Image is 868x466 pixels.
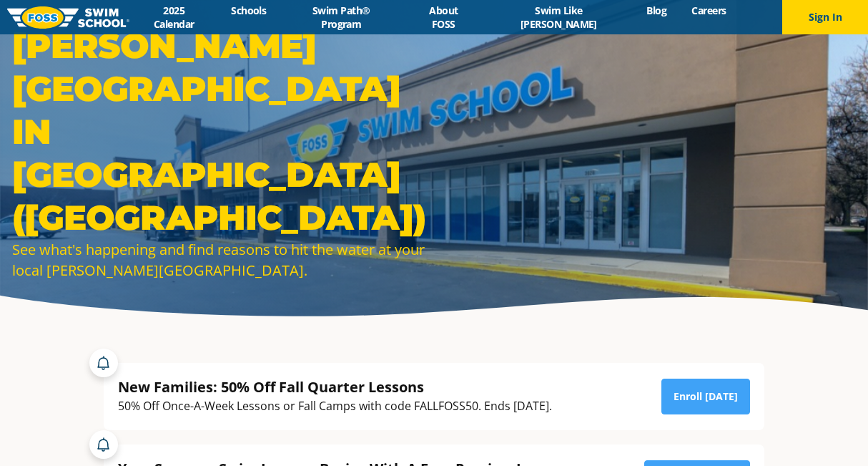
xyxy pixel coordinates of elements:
[634,4,679,17] a: Blog
[483,4,634,31] a: Swim Like [PERSON_NAME]
[404,4,483,31] a: About FOSS
[219,4,279,17] a: Schools
[7,6,129,29] img: FOSS Swim School Logo
[118,397,552,416] div: 50% Off Once-A-Week Lessons or Fall Camps with code FALLFOSS50. Ends [DATE].
[12,239,427,281] div: See what's happening and find reasons to hit the water at your local [PERSON_NAME][GEOGRAPHIC_DATA].
[118,377,552,397] div: New Families: 50% Off Fall Quarter Lessons
[279,4,404,31] a: Swim Path® Program
[661,379,750,414] a: Enroll [DATE]
[129,4,219,31] a: 2025 Calendar
[679,4,739,17] a: Careers
[12,24,427,239] h1: [PERSON_NAME][GEOGRAPHIC_DATA] in [GEOGRAPHIC_DATA] ([GEOGRAPHIC_DATA])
